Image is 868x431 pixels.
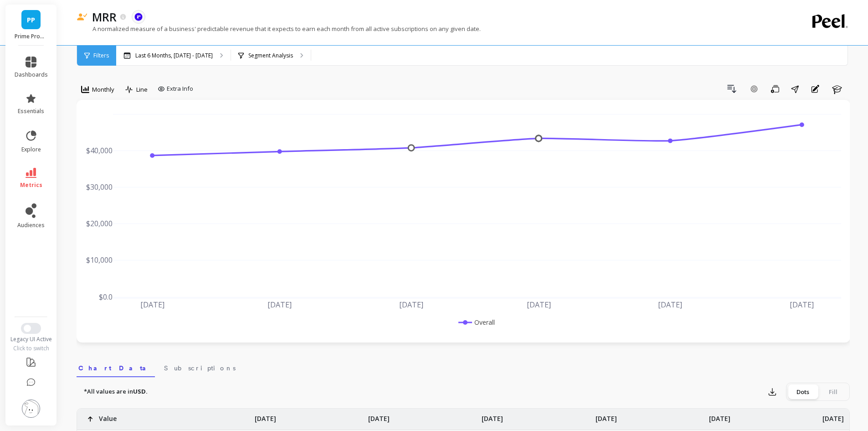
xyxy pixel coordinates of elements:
[77,356,850,377] nav: Tabs
[822,409,844,423] p: [DATE]
[5,345,57,352] div: Click to switch
[5,336,57,343] div: Legacy UI Active
[709,409,730,423] p: [DATE]
[27,15,35,25] span: PP
[136,85,148,94] span: Line
[99,409,117,423] p: Value
[84,387,148,396] p: *All values are in
[92,9,117,25] p: MRR
[93,52,109,59] span: Filters
[15,71,48,78] span: dashboards
[20,182,42,189] span: metrics
[17,222,45,229] span: audiences
[134,13,143,21] img: api.recharge.svg
[164,363,236,373] span: Subscriptions
[248,52,293,59] p: Segment Analysis
[78,363,153,373] span: Chart Data
[482,409,503,423] p: [DATE]
[167,84,193,93] span: Extra Info
[21,146,41,153] span: explore
[596,409,617,423] p: [DATE]
[818,384,848,399] div: Fill
[133,387,148,395] strong: USD.
[77,25,481,33] p: A normalized measure of a business' predictable revenue that it expects to earn each month from a...
[92,85,114,94] span: Monthly
[255,409,276,423] p: [DATE]
[22,400,40,418] img: profile picture
[15,33,48,40] p: Prime Prometics™
[368,409,390,423] p: [DATE]
[21,323,41,334] button: Switch to New UI
[18,108,44,115] span: essentials
[77,13,87,21] img: header icon
[788,384,818,399] div: Dots
[135,52,213,59] p: Last 6 Months, [DATE] - [DATE]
